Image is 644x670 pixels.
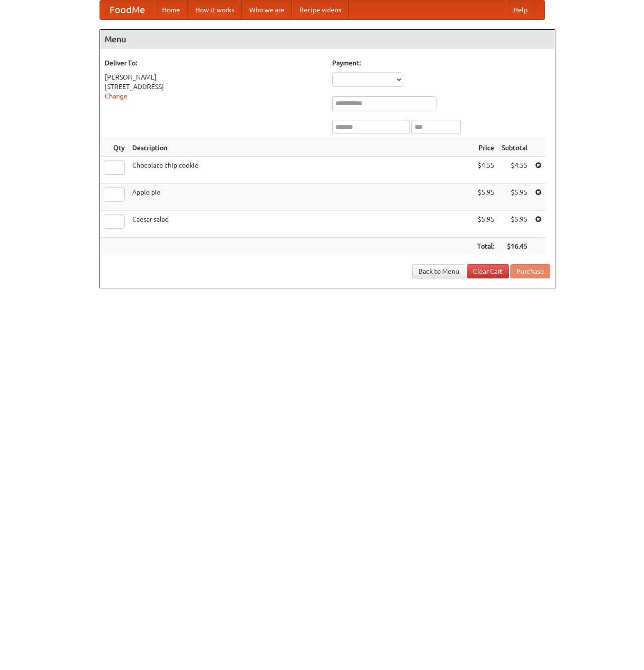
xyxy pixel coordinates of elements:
[100,0,154,19] a: FoodMe
[498,157,531,184] td: $4.55
[105,92,127,100] a: Change
[242,0,292,19] a: Who we are
[154,0,188,19] a: Home
[473,157,498,184] td: $4.55
[128,211,473,238] td: Caesar salad
[506,0,535,19] a: Help
[473,238,498,255] th: Total:
[498,238,531,255] th: $16.45
[128,139,473,157] th: Description
[498,184,531,211] td: $5.95
[473,211,498,238] td: $5.95
[105,72,323,82] div: [PERSON_NAME]
[105,58,323,68] h5: Deliver To:
[292,0,349,19] a: Recipe videos
[467,264,509,278] a: Clear Cart
[100,139,128,157] th: Qty
[332,58,550,68] h5: Payment:
[100,30,555,49] h4: Menu
[188,0,242,19] a: How it works
[128,184,473,211] td: Apple pie
[473,139,498,157] th: Price
[510,264,550,278] button: Purchase
[128,157,473,184] td: Chocolate chip cookie
[498,211,531,238] td: $5.95
[412,264,465,278] a: Back to Menu
[498,139,531,157] th: Subtotal
[105,82,323,91] div: [STREET_ADDRESS]
[473,184,498,211] td: $5.95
